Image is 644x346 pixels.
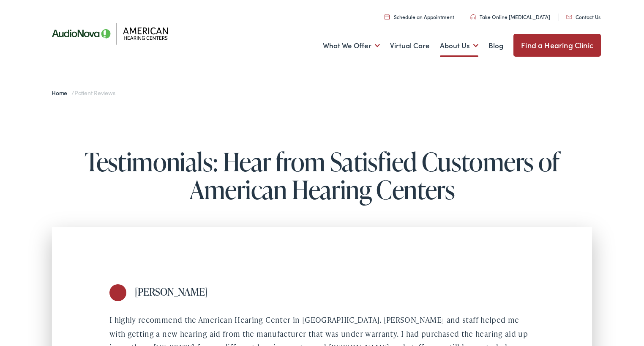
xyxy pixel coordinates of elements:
[385,14,390,19] img: utility icon
[470,14,476,19] img: utility icon
[566,13,600,20] a: Contact Us
[385,13,454,20] a: Schedule an Appointment
[323,30,380,61] a: What We Offer
[440,30,478,61] a: About Us
[35,148,609,203] h1: Testimonials: Hear from Satisfied Customers of American Hearing Centers
[52,88,71,97] a: Home
[390,30,430,61] a: Virtual Care
[135,286,535,298] h3: [PERSON_NAME]
[470,13,550,20] a: Take Online [MEDICAL_DATA]
[488,30,503,61] a: Blog
[52,88,115,97] span: /
[513,34,601,57] a: Find a Hearing Clinic
[74,88,115,97] span: Patient Reviews
[566,15,572,19] img: utility icon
